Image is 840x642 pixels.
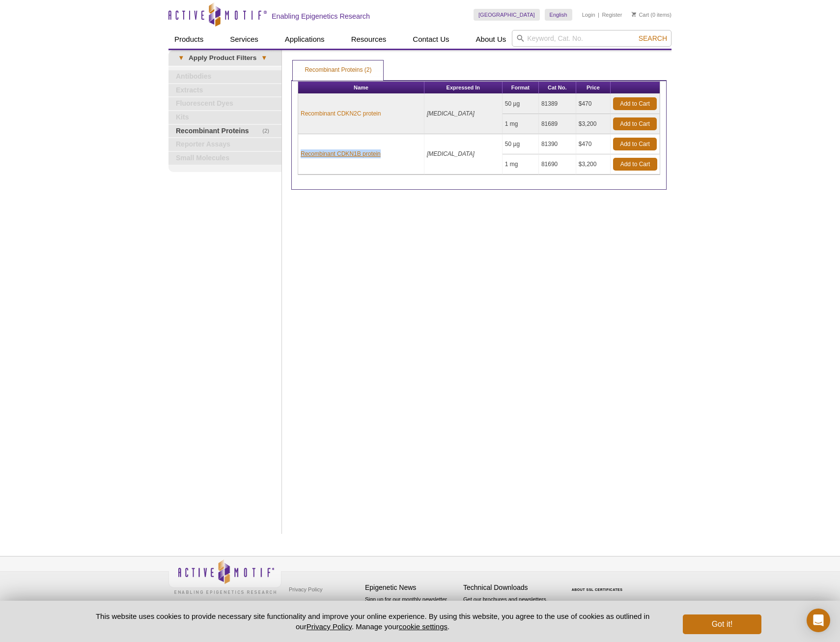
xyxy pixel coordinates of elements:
td: 81689 [539,114,576,134]
td: 81390 [539,134,576,154]
td: 50 µg [503,94,539,114]
h4: Technical Downloads [463,584,557,592]
a: Add to Cart [613,158,657,171]
i: [MEDICAL_DATA] [427,150,475,157]
span: ▾ [256,54,272,62]
th: Format [503,82,539,94]
a: Applications [279,30,331,49]
td: 81690 [539,154,576,175]
a: Resources [345,30,392,49]
table: Click to Verify - This site chose Symantec SSL for secure e-commerce and confidential communicati... [561,574,635,595]
div: Open Intercom Messenger [807,609,830,632]
i: [MEDICAL_DATA] [427,110,475,117]
input: Keyword, Cat. No. [512,30,672,47]
td: $3,200 [576,154,611,175]
td: $470 [576,134,611,154]
a: Add to Cart [613,117,657,130]
a: [GEOGRAPHIC_DATA] [474,9,540,21]
li: | [598,9,599,21]
th: Price [576,82,611,94]
a: Antibodies [168,70,281,83]
a: English [545,9,572,21]
a: ABOUT SSL CERTIFICATES [572,588,623,591]
a: Register [602,11,622,18]
a: ▾Apply Product Filters▾ [168,50,281,66]
a: (2)Recombinant Proteins [168,125,281,138]
td: $3,200 [576,114,611,134]
h2: Enabling Epigenetics Research [272,12,370,21]
a: Recombinant CDKN1B protein [301,149,381,158]
a: Products [168,30,209,49]
td: 50 µg [503,134,539,154]
button: cookie settings [399,622,448,631]
a: Terms & Conditions [286,597,338,612]
a: Kits [168,111,281,124]
td: 1 mg [503,154,539,175]
img: Active Motif, [168,556,281,596]
a: Cart [632,11,649,18]
th: Name [298,82,424,94]
td: $470 [576,94,611,114]
span: Search [639,34,667,42]
td: 1 mg [503,114,539,134]
td: 81389 [539,94,576,114]
p: This website uses cookies to provide necessary site functionality and improve your online experie... [79,611,667,632]
a: Reporter Assays [168,138,281,151]
a: Login [582,11,595,18]
li: (0 items) [632,9,672,21]
p: Get our brochures and newsletters, or request them by mail. [463,595,557,620]
img: Your Cart [632,12,636,17]
p: Sign up for our monthly newsletter highlighting recent publications in the field of epigenetics. [365,595,458,629]
a: Add to Cart [613,97,657,110]
a: Services [224,30,264,49]
button: Search [636,34,670,43]
a: Recombinant CDKN2C protein [301,109,381,118]
a: About Us [470,30,512,49]
span: (2) [262,125,275,138]
span: ▾ [173,54,189,62]
a: Extracts [168,84,281,97]
a: Add to Cart [613,138,657,150]
a: Privacy Policy [286,582,325,597]
a: Small Molecules [168,152,281,165]
th: Cat No. [539,82,576,94]
th: Expressed In [424,82,503,94]
a: Fluorescent Dyes [168,97,281,110]
h4: Epigenetic News [365,584,458,592]
a: Recombinant Proteins (2) [293,60,383,80]
button: Got it! [683,614,761,634]
a: Privacy Policy [307,622,352,631]
a: Contact Us [407,30,455,49]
